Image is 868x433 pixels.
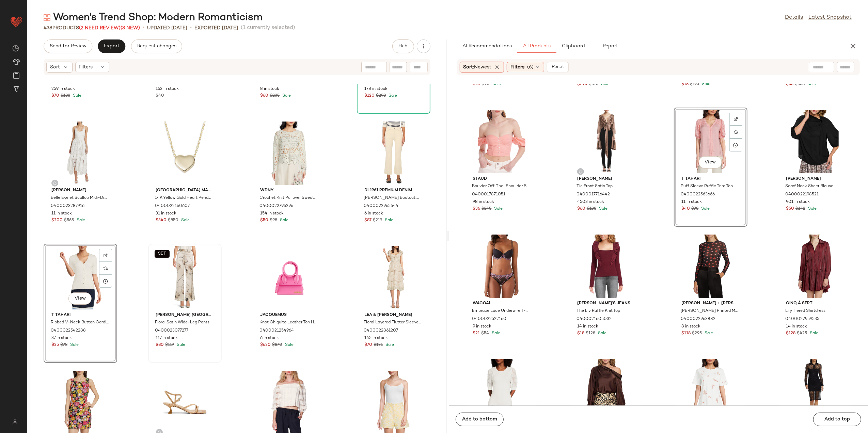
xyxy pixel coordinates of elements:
[51,320,109,326] span: Ribbed V-Neck Button Cardigan
[577,183,613,190] span: Tie Front Satin Top
[260,93,268,99] span: $60
[260,86,279,92] span: 8 in stock
[131,39,182,53] button: Request changes
[51,211,72,217] span: 11 in stock
[376,93,386,99] span: $298
[472,308,530,314] span: Embrace Lace Underwire T-Shirt Bra
[365,312,423,318] span: Lea & [PERSON_NAME]
[392,39,414,53] button: Hub
[795,81,805,87] span: $368
[51,188,109,194] span: [PERSON_NAME]
[808,14,852,22] a: Latest Snapshot
[797,331,807,337] span: $425
[682,331,691,337] span: $118
[104,44,120,49] span: Export
[577,316,612,322] span: 0400021605032
[780,235,849,298] img: 0400022959535_RHUBARB
[681,316,716,322] span: 0400022963882
[577,324,598,330] span: 14 in stock
[482,206,492,212] span: $245
[589,81,598,87] span: $695
[51,203,84,209] span: 0400023287916
[577,81,587,87] span: $210
[572,359,641,422] img: 0400017716378_BROWN
[806,82,816,86] span: Sale
[676,359,745,422] img: 0400022341949_CLOUDDANCER
[482,81,490,87] span: $90
[68,292,92,305] button: View
[151,122,219,185] img: 0400022160607_YELLOWGOLD
[180,218,190,223] span: Sale
[807,207,817,211] span: Sale
[155,320,210,326] span: Floral Satin Wide-Leg Pants
[472,183,530,190] span: Bouvier Off-The-Shoulder Bustier Top
[473,324,492,330] span: 9 in stock
[51,218,63,224] span: $200
[270,93,280,99] span: $235
[51,328,86,334] span: 0400022542288
[600,82,610,86] span: Sale
[579,170,583,174] img: svg%3e
[365,335,388,341] span: 145 in stock
[482,331,489,337] span: $54
[272,342,282,348] span: $870
[255,122,323,185] img: 0400022796296_IVORY
[44,26,52,31] span: 438
[676,110,745,173] img: 0400022563666
[270,218,277,224] span: $98
[786,301,844,307] span: Cinq à Sept
[473,199,494,205] span: 98 in stock
[586,331,595,337] span: $128
[365,342,373,348] span: $70
[786,206,794,212] span: $50
[260,335,279,341] span: 6 in stock
[74,296,86,301] span: View
[491,331,501,336] span: Sale
[168,218,179,224] span: $850
[156,211,177,217] span: 31 in stock
[472,192,506,198] span: 0400017871051
[365,188,423,194] span: DL1961 Premium Denim
[786,81,793,87] span: $56
[12,45,19,52] img: svg%3e
[51,93,59,99] span: $70
[50,64,60,71] span: Sort
[577,331,584,337] span: $18
[780,110,849,173] img: 0400022198521_BLACK
[373,218,382,224] span: $219
[522,44,550,49] span: All Products
[824,417,850,422] span: Add to top
[493,207,503,211] span: Sale
[795,206,805,212] span: $142
[398,44,408,49] span: Hub
[473,176,531,182] span: Staud
[786,324,807,330] span: 14 in stock
[456,413,504,426] button: Add to bottom
[44,14,50,21] img: svg%3e
[527,64,534,71] span: (6)
[577,192,610,198] span: 0400017716442
[359,246,428,309] img: 0400022861207_IVORYFLORAL
[260,188,318,194] span: Wdny
[279,218,288,223] span: Sale
[786,331,795,337] span: $128
[155,195,213,201] span: 14K Yellow Gold Heart Pendant Necklace
[374,342,383,348] span: $131
[813,413,861,426] button: Add to top
[365,218,372,224] span: $87
[472,316,507,322] span: 0400022522160
[473,206,480,212] span: $36
[734,117,738,121] img: svg%3e
[46,122,115,185] img: 0400023287916_IVORY
[692,331,702,337] span: $295
[364,203,399,209] span: 0400022965644
[468,359,536,422] img: 0400022563593_WHITESTAR
[699,156,722,169] button: View
[75,218,85,223] span: Sale
[165,342,174,348] span: $119
[473,81,480,87] span: $24
[259,195,317,201] span: Crochet Knit Pullover Sweater
[682,81,689,87] span: $18
[158,252,166,256] span: SET
[104,253,108,257] img: svg%3e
